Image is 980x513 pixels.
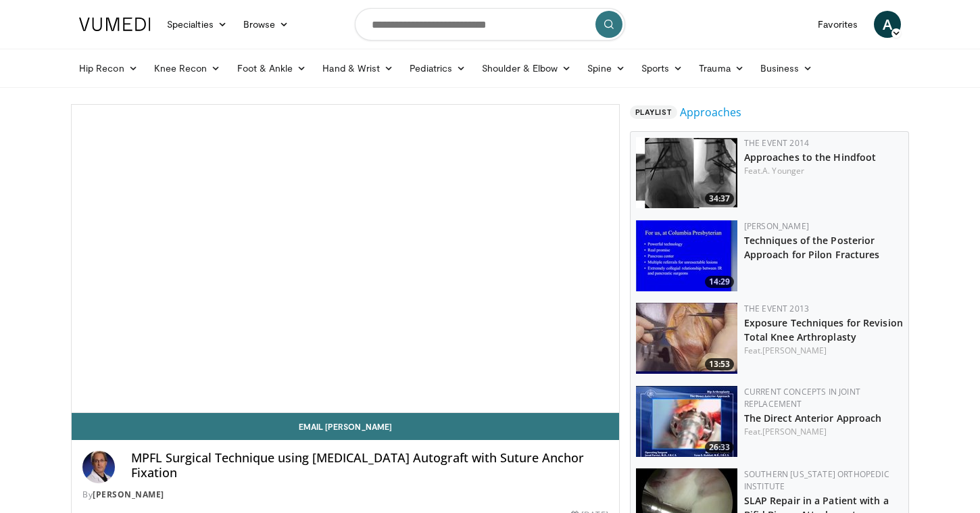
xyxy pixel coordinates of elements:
a: Email [PERSON_NAME] [72,413,619,440]
a: Trauma [691,55,752,82]
a: Shoulder & Elbow [474,55,579,82]
a: Business [752,55,821,82]
a: Pediatrics [401,55,474,82]
a: [PERSON_NAME] [762,345,827,356]
a: Techniques of the Posterior Approach for Pilon Fractures [744,234,880,261]
a: Hand & Wrist [314,55,401,82]
a: Exposure Techniques for Revision Total Knee Arthroplasty [744,316,903,343]
a: Browse [235,11,297,38]
a: [PERSON_NAME] [744,220,809,232]
span: 26:33 [705,441,734,454]
a: Sports [633,55,691,82]
a: The Event 2014 [744,137,809,149]
a: The Direct Anterior Approach [744,412,882,424]
a: Foot & Ankle [229,55,315,82]
img: 16d600b7-4875-420c-b295-1ea96c16a48f.150x105_q85_crop-smart_upscale.jpg [636,303,737,374]
div: Feat. [744,165,903,177]
span: 14:29 [705,276,734,288]
img: -HDyPxAMiGEr7NQ34xMDoxOjBwO2Ktvk.150x105_q85_crop-smart_upscale.jpg [636,386,737,457]
span: Playlist [630,105,677,119]
img: Avatar [82,451,115,483]
img: bKdxKv0jK92UJBOH4xMDoxOjB1O8AjAz.150x105_q85_crop-smart_upscale.jpg [636,220,737,291]
img: J9XehesEoQgsycYX4xMDoxOmtxOwKG7D.150x105_q85_crop-smart_upscale.jpg [636,137,737,208]
video-js: Video Player [72,105,619,413]
img: VuMedi Logo [79,18,151,31]
a: Knee Recon [146,55,229,82]
a: 26:33 [636,386,737,457]
h4: MPFL Surgical Technique using [MEDICAL_DATA] Autograft with Suture Anchor Fixation [131,451,608,480]
div: Feat. [744,426,903,438]
a: Approaches to the Hindfoot [744,151,877,164]
div: Feat. [744,345,903,357]
a: 13:53 [636,303,737,374]
a: [PERSON_NAME] [762,426,827,437]
a: Approaches [680,104,741,120]
input: Search topics, interventions [355,8,625,41]
div: By [82,489,608,501]
a: The Event 2013 [744,303,809,314]
span: 34:37 [705,193,734,205]
a: 34:37 [636,137,737,208]
a: [PERSON_NAME] [93,489,164,500]
a: Current Concepts in Joint Replacement [744,386,860,410]
a: 14:29 [636,220,737,291]
a: Southern [US_STATE] Orthopedic Institute [744,468,889,492]
a: Hip Recon [71,55,146,82]
a: Favorites [810,11,866,38]
a: A [874,11,901,38]
a: A. Younger [762,165,804,176]
a: Spine [579,55,633,82]
a: Specialties [159,11,235,38]
span: 13:53 [705,358,734,370]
